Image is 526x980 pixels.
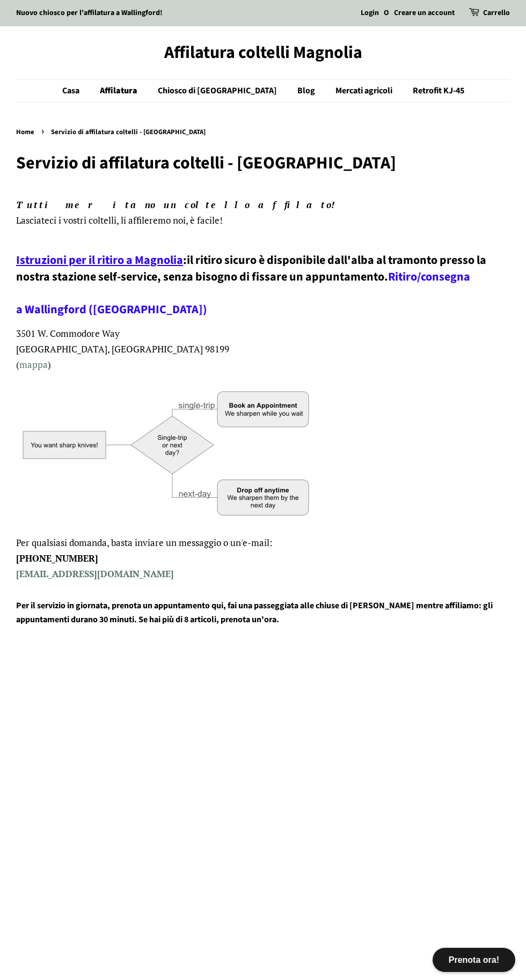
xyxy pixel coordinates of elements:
a: Affilatura [92,80,148,102]
font: ) [48,358,51,371]
font: Home [16,127,34,137]
nav: briciole di pane [16,127,510,138]
font: Carrello [483,8,510,18]
a: Affilatura coltelli Magnolia [16,42,510,63]
font: [PHONE_NUMBER] [16,552,98,564]
font: : [183,252,187,269]
font: il ritiro sicuro è disponibile dall'alba al tramonto presso la nostra stazione self-service, senz... [16,252,486,285]
font: Retrofit KJ-45 [413,85,464,97]
a: Ritiro/consegna [388,268,470,285]
a: Retrofit KJ-45 [405,80,464,102]
a: Chiosco di [GEOGRAPHIC_DATA] [150,80,288,102]
a: a Wallingford ([GEOGRAPHIC_DATA]) [16,301,207,318]
font: [GEOGRAPHIC_DATA], [GEOGRAPHIC_DATA] 98199 [16,343,229,355]
font: ( [16,358,19,371]
font: Prenota ora! [449,955,499,964]
font: Affilatura coltelli Magnolia [164,40,362,65]
font: Per qualsiasi domanda, basta inviare un messaggio o un'e-mail: [16,536,273,549]
a: Carrello [483,7,510,20]
font: Per il servizio in giornata, prenota un appuntamento qui, fai una passeggiata alle chiuse di [PER... [16,600,493,625]
a: Home [16,127,37,137]
a: Mercati agricoli [327,80,403,102]
font: Servizio di affilatura coltelli - [GEOGRAPHIC_DATA] [51,127,206,137]
font: Affilatura [100,85,137,97]
font: › [41,124,44,138]
font: Servizio di affilatura coltelli - [GEOGRAPHIC_DATA] [16,151,396,175]
font: O [384,8,389,18]
font: Mercati agricoli [335,85,392,97]
a: Login [361,8,379,18]
font: Chiosco di [GEOGRAPHIC_DATA] [158,85,277,97]
font: 3501 W. Commodore Way [16,327,120,340]
font: Casa [62,85,79,97]
font: Lasciateci i vostri coltelli [16,214,116,226]
a: Creare un account [394,8,455,18]
font: Tutti meritano un coltello affilato! [16,198,344,211]
a: Blog [289,80,326,102]
font: , li affileremo noi, è facile! [116,214,223,226]
a: mappa [19,358,48,371]
a: Nuovo chiosco per l'affilatura a Wallingford! [16,8,163,18]
a: Casa [62,80,90,102]
a: [EMAIL_ADDRESS][DOMAIN_NAME] [16,568,174,580]
font: Blog [297,85,315,97]
a: Istruzioni per il ritiro a Magnolia [16,252,183,269]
